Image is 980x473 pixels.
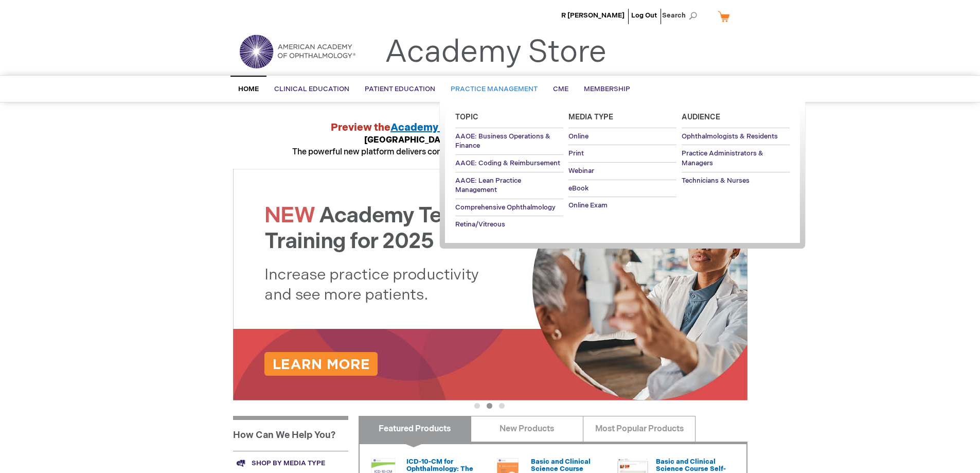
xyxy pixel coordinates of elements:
span: Practice Management [451,85,538,93]
span: Technicians & Nurses [682,177,750,185]
span: Search [662,5,701,26]
span: Audience [682,113,720,121]
span: Webinar [568,167,594,175]
span: Clinical Education [274,85,349,93]
span: CME [553,85,568,93]
button: 3 of 3 [499,403,505,409]
span: AAOE: Business Operations & Finance [455,132,550,150]
a: R [PERSON_NAME] [561,11,625,20]
a: Most Popular Products [583,416,696,442]
span: Patient Education [365,85,435,93]
span: AAOE: Coding & Reimbursement [455,159,560,167]
strong: Preview the at AAO 2025 [331,121,649,134]
span: Home [238,85,259,93]
strong: [GEOGRAPHIC_DATA], Hall WB1, Booth 2761, [DATE] 10:30 a.m. [364,135,616,145]
span: Media Type [568,113,613,121]
span: Online [568,132,589,141]
span: Print [568,149,584,157]
span: Online Exam [568,201,608,209]
a: New Products [471,416,583,442]
h1: How Can We Help You? [233,416,348,451]
span: Retina/Vitreous [455,220,505,229]
span: Practice Administrators & Managers [682,149,763,167]
span: eBook [568,184,589,192]
a: Academy Store [385,34,607,71]
span: Ophthalmologists & Residents [682,132,778,141]
span: Membership [584,85,630,93]
button: 1 of 3 [474,403,480,409]
button: 2 of 3 [487,403,492,409]
a: Academy Technician Training Platform [390,121,585,134]
a: Log Out [631,11,657,20]
a: Featured Products [359,416,471,442]
span: Comprehensive Ophthalmology [455,203,556,212]
span: AAOE: Lean Practice Management [455,177,521,195]
span: Topic [455,113,478,121]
